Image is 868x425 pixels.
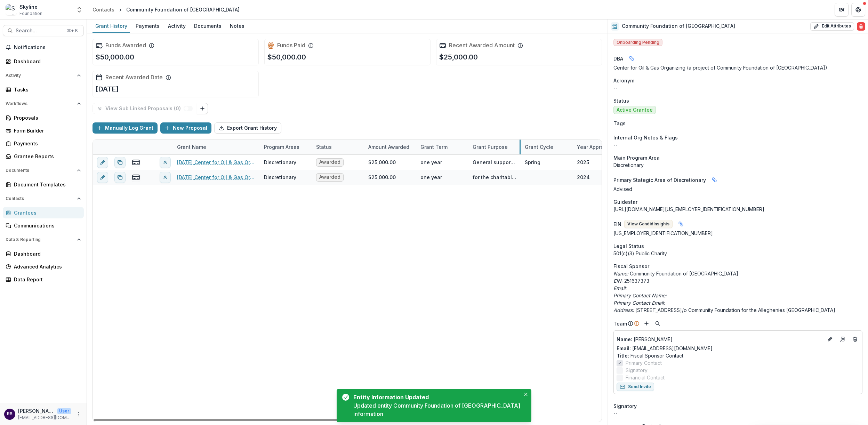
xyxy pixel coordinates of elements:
div: 501(c)(3) Public Charity [613,250,862,257]
div: Grant Name [173,139,260,154]
div: 2025 [577,159,589,166]
div: Entity Information Updated [353,393,517,401]
button: Edit Attributes [810,22,854,31]
p: $25,000.00 [439,52,478,62]
button: Search... [3,25,84,36]
div: Amount Awarded [364,139,416,154]
div: one year [420,174,442,181]
p: Community Foundation of [GEOGRAPHIC_DATA] [613,270,862,277]
div: Grant History [93,21,130,31]
nav: breadcrumb [90,5,242,15]
a: Notes [227,19,247,33]
i: Name: [613,271,628,276]
span: Internal Org Notes & Flags [613,134,678,141]
span: Onboarding Pending [613,39,662,46]
div: Year approved [573,139,625,154]
div: Center for Oil & Gas Organizing (a project of Community Foundation of [GEOGRAPHIC_DATA]) [613,64,862,71]
p: [EMAIL_ADDRESS][DOMAIN_NAME] [18,415,71,421]
a: Proposals [3,112,84,123]
button: Linked binding [675,218,686,230]
div: Data Report [14,276,78,283]
p: 251637373 [613,277,862,284]
button: View linked parent [160,172,171,183]
span: Guidestar [613,198,637,206]
p: EIN [613,220,621,228]
span: Awarded [319,159,340,165]
button: Add [642,319,651,328]
button: View CandidInsights [624,220,673,228]
div: $25,000.00 [368,159,396,166]
span: Contacts [6,196,74,201]
div: Dashboard [14,250,78,257]
p: Team [613,320,627,327]
p: -- [613,141,862,149]
a: [DATE]_Center for Oil & Gas Organizing_25,000 [177,159,256,166]
span: Foundation [19,10,42,17]
a: Grant History [93,19,130,33]
div: Documents [191,21,224,31]
button: view-payments [132,158,140,167]
div: Rose Brookhouse [7,412,13,416]
span: Main Program Area [613,154,660,161]
a: Contacts [90,5,117,15]
p: [PERSON_NAME] [18,407,54,415]
a: Go to contact [837,334,848,345]
div: Grant Term [416,139,468,154]
button: Linked binding [626,53,637,64]
h2: Community Foundation of [GEOGRAPHIC_DATA] [622,23,735,29]
div: Tasks [14,86,78,93]
span: Name : [617,336,632,342]
span: Awarded [319,174,340,180]
button: View Sub Linked Proposals (0) [93,103,197,114]
div: Discretionary [264,174,296,181]
a: Grantees [3,207,84,218]
p: View Sub Linked Proposals ( 0 ) [105,106,184,112]
div: Grant Purpose [468,143,512,151]
button: Send Invite [617,383,654,391]
div: Grantee Reports [14,153,78,160]
button: View linked parent [160,157,171,168]
button: edit [97,157,108,168]
div: Program Areas [260,139,312,154]
div: Advanced Analytics [14,263,78,270]
div: -- [613,410,862,417]
button: Search [653,319,662,328]
p: [DATE] [96,84,119,94]
div: Status [312,139,364,154]
a: Communications [3,220,84,231]
span: Active Grantee [617,107,653,113]
p: Fiscal Sponsor Contact [617,352,859,359]
div: General support for Center for Oil & Gas Organizing [473,159,516,166]
button: Open Activity [3,70,84,81]
a: Dashboard [3,248,84,259]
button: Link Grants [197,103,208,114]
a: Tasks [3,84,84,95]
div: Grant Term [416,143,452,151]
h2: Funds Paid [277,42,305,49]
a: Name: [PERSON_NAME] [617,336,823,343]
div: ⌘ + K [65,27,79,34]
div: Program Areas [260,143,304,151]
a: Grantee Reports [3,151,84,162]
button: Manually Log Grant [93,122,158,134]
span: Documents [6,168,74,173]
div: Spring [525,159,540,166]
div: Dashboard [14,58,78,65]
button: Open entity switcher [74,3,84,17]
button: Duplicate proposal [114,172,126,183]
a: Documents [191,19,224,33]
i: Email: [613,285,627,291]
span: DBA [613,55,623,62]
div: [US_EMPLOYER_IDENTIFICATION_NUMBER] [613,230,862,237]
div: Contacts [93,6,114,13]
span: Workflows [6,101,74,106]
div: for the charitable purposes of Center for Oil & Gas Organizing [473,174,516,181]
i: Address: [613,307,634,313]
div: Grant Purpose [468,139,521,154]
button: Open Documents [3,165,84,176]
div: Proposals [14,114,78,121]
